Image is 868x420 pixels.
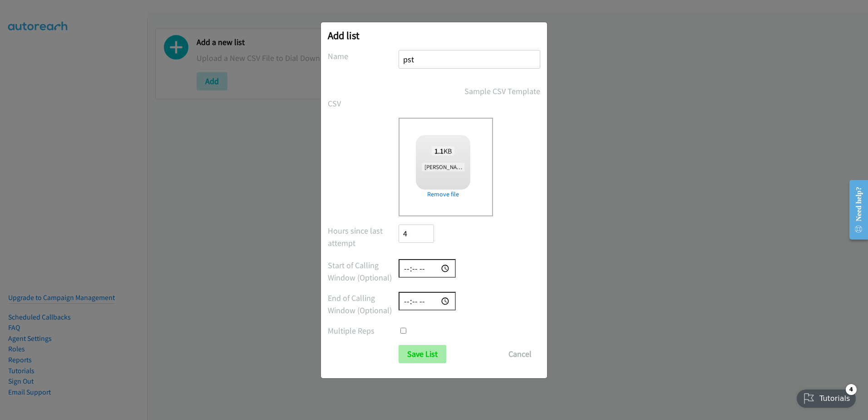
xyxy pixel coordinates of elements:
iframe: Checklist [791,380,861,413]
iframe: Resource Center [842,174,868,246]
label: Multiple Reps [328,325,399,337]
h2: Add list [328,29,540,42]
span: KB [432,146,455,155]
label: Hours since last attempt [328,225,399,249]
strong: 1.1 [434,146,444,155]
input: Save List [399,345,446,363]
a: Remove file [416,190,470,199]
button: Cancel [500,345,540,363]
span: [PERSON_NAME]%27s Leads-2025-09-15 (1).csv [422,163,541,171]
a: Sample CSV Template [464,85,540,97]
label: CSV [328,97,399,110]
label: End of Calling Window (Optional) [328,292,399,316]
label: Name [328,50,399,62]
label: Start of Calling Window (Optional) [328,259,399,284]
